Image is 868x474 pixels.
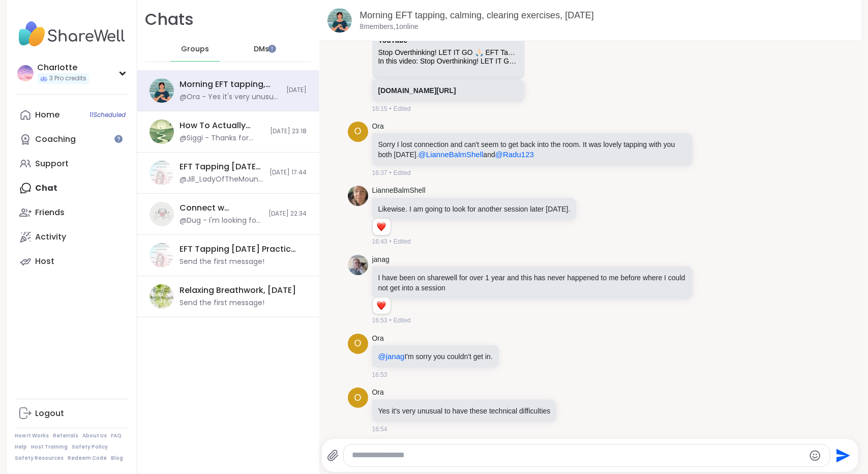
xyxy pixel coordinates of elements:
[90,111,126,119] span: 11 Scheduled
[149,202,174,226] img: Connect w Confidence: 💕 Online Dating 💕, Sep 10
[372,316,387,325] span: 16:53
[270,168,307,177] span: [DATE] 17:44
[15,401,129,426] a: Logout
[180,244,301,255] div: EFT Tapping [DATE] Practice, [DATE]
[378,406,551,416] p: Yes it's very unusual to have these technical difficulties
[372,255,390,265] a: janag
[36,158,69,169] div: Support
[149,161,174,185] img: EFT Tapping Thursday Practice, Sep 11
[378,48,519,57] div: Stop Overthinking! LET IT GO 🙏🏻 EFT Tapping Therapy for Intrusive Thoughts | Quick Stress Fix!
[180,216,263,226] div: @Dug - I'm looking for a woman with genuine burning desire who will fit in my frame and be a comp...
[180,79,281,90] div: Morning EFT tapping, calming, clearing exercises, [DATE]
[180,174,264,185] div: @Jill_LadyOfTheMountain - I only saw the beautiful sky on your profile, but that's fine... as lon...
[180,298,265,308] div: Send the first message!
[373,219,391,235] div: Reaction list
[348,255,368,275] img: https://sharewell-space-live.sfo3.digitaloceanspaces.com/user-generated/9e831fb5-5856-4682-95b1-7...
[145,8,194,31] h1: Chats
[180,92,281,102] div: @Ora - Yes it's very unusual to have these technical difficulties
[15,16,129,52] img: ShareWell Nav Logo
[15,152,129,176] a: Support
[378,351,493,362] p: I'm sorry you couldn't get in.
[376,223,386,231] button: Reactions: love
[15,249,129,274] a: Host
[809,450,821,462] button: Emoji picker
[15,200,129,225] a: Friends
[149,78,174,103] img: Morning EFT tapping, calming, clearing exercises, Sep 12
[72,443,108,451] a: Safety Policy
[114,135,123,143] iframe: Spotlight
[378,273,686,293] p: I have been on sharewell for over 1 year and this has never happened to me before where I could n...
[68,455,107,462] a: Redeem Code
[378,139,686,160] p: Sorry I lost connection and can't seem to get back into the room. It was lovely tapping with you ...
[327,8,352,33] img: Morning EFT tapping, calming, clearing exercises, Sep 12
[372,237,387,246] span: 16:43
[390,168,392,177] span: •
[180,161,264,172] div: EFT Tapping [DATE] Practice, [DATE]
[269,210,307,218] span: [DATE] 22:34
[372,425,387,434] span: 16:54
[36,109,60,121] div: Home
[36,231,67,243] div: Activity
[36,207,65,218] div: Friends
[390,316,392,325] span: •
[15,455,64,462] a: Safety Resources
[50,74,87,83] span: 3 Pro credits
[15,225,129,249] a: Activity
[53,432,79,439] a: Referrals
[17,65,34,81] img: CharIotte
[15,103,129,127] a: Home11Scheduled
[352,450,804,461] textarea: Type your message
[373,298,391,314] div: Reaction list
[111,432,122,439] a: FAQ
[83,432,107,439] a: About Us
[372,104,387,113] span: 16:15
[254,44,269,54] span: DMs
[15,443,27,451] a: Help
[372,122,384,132] a: Ora
[149,243,174,268] img: EFT Tapping Saturday Practice, Sep 13
[378,352,405,361] span: @janag
[180,202,263,214] div: Connect w Confidence: 💕 Online Dating 💕, [DATE]
[181,44,209,54] span: Groups
[287,86,307,95] span: [DATE]
[394,316,411,325] span: Edited
[354,337,361,350] span: O
[378,57,519,66] div: In this video: Stop Overthinking! LET IT GO 🙏🏻 EFT Tapping Therapy for Intrusive Thoughts | Quick...
[36,134,76,145] div: Coaching
[418,150,484,159] span: @LianneBalmShell
[372,370,387,379] span: 16:53
[271,127,307,136] span: [DATE] 23:18
[830,444,853,467] button: Send
[36,256,55,267] div: Host
[394,168,411,177] span: Edited
[38,62,89,73] div: CharIotte
[180,133,264,143] div: @Siggi - Thanks for putting those links I really appreciate.
[32,443,68,451] a: Host Training
[495,150,534,159] span: @Radu123
[390,237,392,246] span: •
[376,302,386,310] button: Reactions: love
[111,455,124,462] a: Blog
[180,257,265,267] div: Send the first message!
[348,186,368,206] img: https://sharewell-space-live.sfo3.digitaloceanspaces.com/user-generated/1ad4613c-e493-458a-8287-3...
[354,125,361,138] span: O
[180,120,264,131] div: How To Actually Unmask Your [MEDICAL_DATA], [DATE]
[378,204,571,214] p: Likewise. I am going to look for another session later [DATE].
[354,391,361,405] span: O
[149,120,174,144] img: How To Actually Unmask Your Autism, Sep 11
[390,104,392,113] span: •
[372,168,387,177] span: 16:37
[15,432,49,439] a: How It Works
[372,334,384,344] a: Ora
[394,237,411,246] span: Edited
[15,127,129,152] a: Coaching
[378,36,408,44] a: Attachment
[36,408,65,419] div: Logout
[372,186,426,196] a: LianneBalmShell
[372,388,384,398] a: Ora
[360,10,594,20] a: Morning EFT tapping, calming, clearing exercises, [DATE]
[268,45,276,53] iframe: Spotlight
[394,104,411,113] span: Edited
[149,284,174,309] img: Relaxing Breathwork, Sep 15
[180,285,296,296] div: Relaxing Breathwork, [DATE]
